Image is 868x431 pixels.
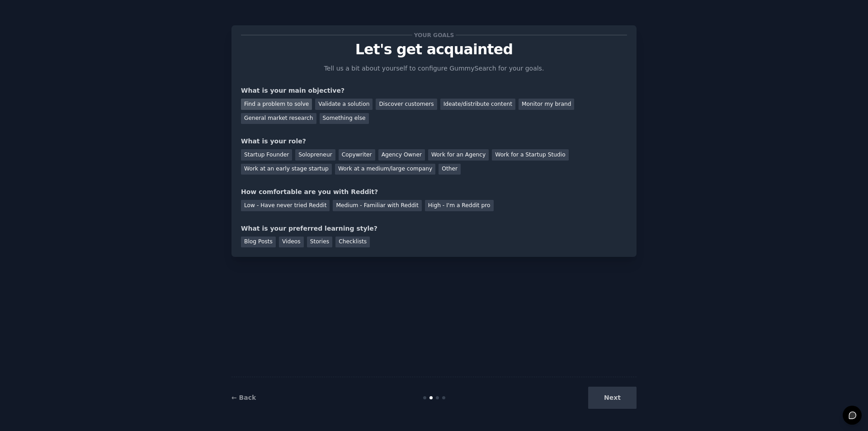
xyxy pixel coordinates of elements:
div: What is your main objective? [241,86,627,95]
div: Medium - Familiar with Reddit [333,200,421,211]
div: Stories [307,237,332,248]
div: Copywriter [339,149,375,161]
div: Work for an Agency [428,149,489,161]
div: Startup Founder [241,149,292,161]
div: How comfortable are you with Reddit? [241,187,627,197]
p: Let's get acquainted [241,42,627,57]
div: Something else [320,113,369,124]
div: What is your role? [241,137,627,146]
div: Ideate/distribute content [440,99,515,110]
div: What is your preferred learning style? [241,224,627,233]
div: Find a problem to solve [241,99,312,110]
div: High - I'm a Reddit pro [425,200,494,211]
div: Low - Have never tried Reddit [241,200,330,211]
div: Blog Posts [241,237,276,248]
div: Monitor my brand [519,99,574,110]
div: Validate a solution [315,99,373,110]
div: Work for a Startup Studio [492,149,568,161]
div: Other [439,164,461,175]
div: Work at an early stage startup [241,164,332,175]
a: ← Back [231,394,256,401]
div: Discover customers [376,99,437,110]
span: Your goals [412,30,456,40]
p: Tell us a bit about yourself to configure GummySearch for your goals. [320,64,548,73]
div: Agency Owner [378,149,425,161]
div: Work at a medium/large company [335,164,435,175]
div: General market research [241,113,316,124]
div: Videos [279,237,304,248]
div: Solopreneur [295,149,335,161]
div: Checklists [335,237,370,248]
